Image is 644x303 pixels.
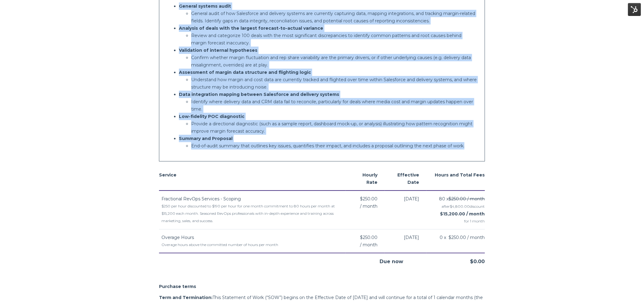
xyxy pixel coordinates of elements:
strong: Analysis of deals with the largest forecast-to-actual variance [179,25,323,31]
span: Term and Termination: [159,295,213,300]
p: Review and categorize 100 deals with the most significant discrepancies to identify common patter... [191,32,477,47]
strong: Assessment of margin data structure and flighting logic [179,70,311,75]
td: [DATE] [385,191,426,229]
span: 80 x [439,195,485,203]
th: Hourly Rate [346,167,385,191]
strong: General systems audit [179,3,231,9]
p: Confirm whether margin fluctuation and rep share variability are the primary drivers, or if other... [191,54,477,69]
span: Fractional RevOps Services - Scoping [161,196,241,202]
div: $250 per hour discounted to $190 per hour for one month commitment to 80 hours per month at $15,2... [161,203,345,225]
strong: Data integration mapping between Salesforce and delivery systems [179,92,339,97]
p: Understand how margin and cost data are currently tracked and flighted over time within Salesforc... [191,76,477,91]
div: $0.00 [403,253,485,265]
span: for 1 month [426,218,485,225]
div: Due now [322,253,403,265]
th: Service [159,167,345,191]
img: HubSpot Tools Menu Toggle [628,3,641,16]
span: / month [360,241,377,248]
p: Identify where delivery data and CRM data fail to reconcile, particularly for deals where media c... [191,98,477,113]
span: $250.00 [360,234,377,241]
span: $4,800.00 [450,204,470,209]
strong: Low-fidelity POC diagnostic [179,114,244,119]
th: Effective Date [385,167,426,191]
span: $250.00 [360,195,377,203]
span: Overage Hours [161,235,194,240]
span: after discount [442,204,485,209]
span: 0 x $250.00 / month [440,234,485,241]
span: / month [360,203,377,210]
div: Overage hours above the committed number of hours per month [161,241,345,248]
p: End-of-audit summary that outlines key issues, quantifies their impact, and includes a proposal o... [191,142,477,150]
s: $250.00 / month [449,196,485,202]
th: Hours and Total Fees [426,167,485,191]
p: Provide a directional diagnostic (such as a sample report, dashboard mock-up, or analysis) illust... [191,120,477,135]
h2: Purchase terms [159,283,485,290]
strong: Summary and Proposal [179,136,233,141]
strong: Validation of internal hypotheses [179,47,257,53]
p: General audit of how Salesforce and delivery systems are currently capturing data, mapping integr... [191,10,477,25]
strong: $15,200.00 / month [440,211,485,217]
td: [DATE] [385,229,426,253]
